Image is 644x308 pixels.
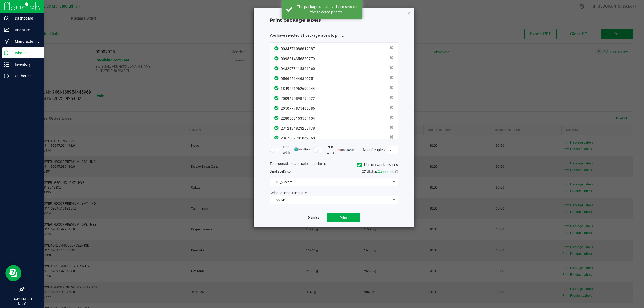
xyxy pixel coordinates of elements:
[363,147,385,152] span: No. of copies
[308,215,319,220] a: Dismiss
[274,56,279,61] span: In Sync
[327,144,354,156] span: Print with
[274,75,279,81] span: In Sync
[281,96,315,101] span: 2009495898793522
[281,47,315,51] span: 0034571088612987
[281,76,315,81] span: 0566656446840751
[9,61,42,68] p: Inventory
[4,27,9,32] inline-svg: Analytics
[270,178,391,186] span: F05_2 Zebra
[274,46,279,51] span: In Sync
[281,116,315,120] span: 2280508153564104
[2,297,42,302] p: 04:42 PM EDT
[270,170,291,173] span: Send to:
[266,190,402,196] div: Select a label template.
[266,161,402,169] div: To proceed, please select a printer.
[4,39,9,44] inline-svg: Manufacturing
[5,265,21,281] iframe: Resource center
[4,62,9,67] inline-svg: Inventory
[2,302,42,306] p: [DATE]
[274,65,279,71] span: In Sync
[362,170,398,174] span: QZ Status:
[357,162,398,168] label: Use network devices
[274,105,279,111] span: In Sync
[294,147,310,151] img: mark_magic_cybra.png
[281,57,315,61] span: 0095514356559779
[270,33,343,38] span: You have selected 31 package labels to print
[9,15,42,21] p: Dashboard
[283,144,310,156] span: Print with
[274,115,279,121] span: In Sync
[281,67,315,71] span: 0432973115861260
[9,38,42,45] p: Manufacturing
[4,73,9,79] inline-svg: Outbound
[270,17,398,24] h4: Print package labels
[277,170,288,173] span: label(s)
[4,50,9,56] inline-svg: Inbound
[274,135,279,141] span: In Sync
[270,33,398,38] div: :
[9,50,42,56] p: Inbound
[327,213,360,222] button: Print
[281,106,315,111] span: 2050777875408386
[338,149,354,151] img: bartender.png
[281,126,315,130] span: 2312134823258178
[9,73,42,79] p: Outbound
[274,85,279,91] span: In Sync
[295,4,358,15] div: The package tags have been sent to the selected printer.
[281,136,315,140] span: 2367387785842368
[274,125,279,131] span: In Sync
[270,196,391,204] span: 300 DPI
[339,215,347,220] span: Print
[281,86,315,91] span: 1849251962699044
[9,27,42,33] p: Analytics
[274,95,279,101] span: In Sync
[378,170,394,174] span: Connected
[4,16,9,21] inline-svg: Dashboard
